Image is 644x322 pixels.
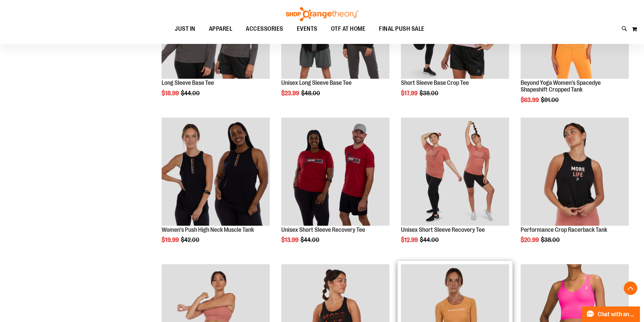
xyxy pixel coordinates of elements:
a: ACCESSORIES [239,21,290,37]
a: JUST IN [168,21,202,37]
span: $17.99 [401,90,419,97]
img: Product image for Unisex Short Sleeve Recovery Tee [401,118,509,226]
button: Chat with an Expert [582,306,640,322]
span: $91.00 [541,97,560,103]
span: $63.99 [521,97,540,103]
img: Product image for Performance Crop Racerback Tank [521,118,629,226]
span: $23.99 [281,90,300,97]
a: APPAREL [202,21,239,36]
span: EVENTS [297,21,317,36]
a: Long Sleeve Base Tee [162,79,214,86]
a: Unisex Short Sleeve Recovery Tee [401,226,485,233]
span: $18.99 [162,90,180,97]
a: Product image for Performance Crop Racerback Tank [521,118,629,227]
a: EVENTS [290,21,324,37]
div: product [278,114,393,261]
div: product [158,114,273,261]
a: Short Sleeve Base Crop Tee [401,79,469,86]
span: $44.00 [181,90,201,97]
div: product [398,114,512,261]
a: Product image for Push High Neck Muscle Tank [162,118,270,227]
a: FINAL PUSH SALE [372,21,431,37]
a: OTF AT HOME [324,21,373,37]
a: Unisex Long Sleeve Base Tee [281,79,352,86]
span: OTF AT HOME [331,21,366,36]
span: $42.00 [181,237,200,243]
span: $48.00 [301,90,321,97]
img: Shop Orangetheory [285,7,359,21]
a: Unisex Short Sleeve Recovery Tee [281,226,365,233]
span: $20.99 [521,237,540,243]
span: ACCESSORIES [246,21,283,36]
span: $38.00 [541,237,561,243]
span: $12.99 [401,237,419,243]
a: Product image for Unisex SS Recovery Tee [281,118,389,227]
img: Product image for Unisex SS Recovery Tee [281,118,389,226]
span: $44.00 [420,237,440,243]
button: Back To Top [624,281,637,295]
a: Women's Push High Neck Muscle Tank [162,226,254,233]
span: Chat with an Expert [598,311,636,318]
span: JUST IN [175,21,195,36]
span: $44.00 [301,237,320,243]
a: Performance Crop Racerback Tank [521,226,607,233]
span: $38.00 [420,90,439,97]
span: APPAREL [209,21,233,36]
a: Beyond Yoga Women's Spacedye Shapeshift Cropped Tank [521,79,601,93]
img: Product image for Push High Neck Muscle Tank [162,118,270,226]
span: $13.99 [281,237,300,243]
a: Product image for Unisex Short Sleeve Recovery Tee [401,118,509,227]
div: product [517,114,632,261]
span: FINAL PUSH SALE [379,21,425,36]
span: $19.99 [162,237,180,243]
